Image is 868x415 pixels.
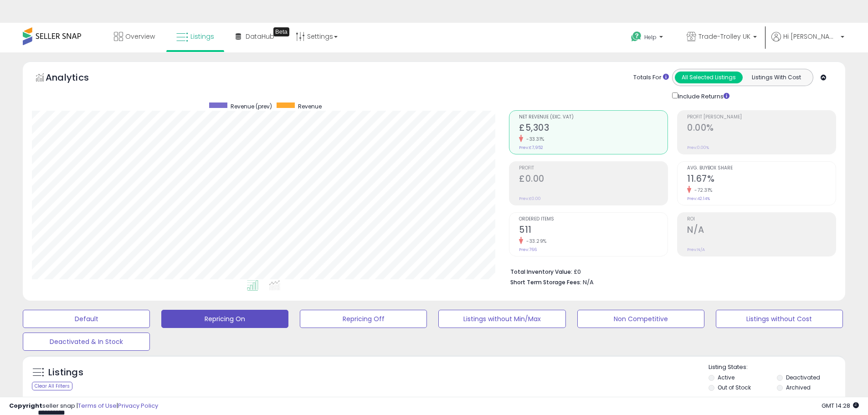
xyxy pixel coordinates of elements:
li: £0 [510,266,829,277]
span: Listings [190,32,214,41]
a: Privacy Policy [118,401,158,410]
h5: Listings [48,366,83,379]
label: Archived [786,384,811,391]
a: Hi [PERSON_NAME] [771,32,844,52]
span: Ordered Items [519,217,668,222]
button: Listings without Cost [716,310,843,328]
h2: £5,303 [519,123,668,135]
small: -33.29% [523,238,547,245]
i: Get Help [631,31,642,42]
a: Terms of Use [78,401,117,410]
small: Prev: 0.00% [687,145,709,150]
a: Help [624,24,672,52]
p: Listing States: [709,363,845,372]
h2: N/A [687,225,836,237]
button: Listings With Cost [742,72,810,83]
span: Revenue (prev) [231,102,272,110]
span: ROI [687,217,836,222]
span: Profit [519,166,668,171]
div: Clear All Filters [32,382,72,390]
a: DataHub [229,23,281,50]
label: Out of Stock [718,384,751,391]
span: Overview [125,32,155,41]
h2: 511 [519,225,668,237]
a: Listings [169,23,221,50]
span: Avg. Buybox Share [687,166,836,171]
small: -72.31% [691,187,713,194]
span: Help [644,33,657,41]
button: Deactivated & In Stock [23,333,150,351]
span: Revenue [298,102,322,110]
div: Tooltip anchor [273,27,289,36]
div: seller snap | | [9,402,158,410]
span: DataHub [246,32,274,41]
small: Prev: £0.00 [519,196,541,201]
h2: 11.67% [687,174,836,186]
span: Net Revenue (Exc. VAT) [519,115,668,120]
strong: Copyright [9,401,42,410]
span: N/A [583,278,594,287]
a: Settings [289,23,344,50]
button: Repricing On [161,310,288,328]
button: Listings without Min/Max [438,310,565,328]
a: Trade-Trolley UK [680,23,764,52]
small: Prev: N/A [687,247,705,252]
button: Repricing Off [300,310,427,328]
div: Include Returns [665,91,740,101]
button: Non Competitive [577,310,704,328]
small: -33.31% [523,136,544,143]
label: Active [718,374,734,381]
button: Default [23,310,150,328]
button: All Selected Listings [675,72,743,83]
small: Prev: 42.14% [687,196,710,201]
span: 2025-10-14 14:28 GMT [822,401,859,410]
span: Profit [PERSON_NAME] [687,115,836,120]
h5: Analytics [46,71,107,86]
b: Total Inventory Value: [510,268,572,276]
a: Overview [107,23,162,50]
h2: £0.00 [519,174,668,186]
span: Trade-Trolley UK [699,32,750,41]
small: Prev: £7,952 [519,145,543,150]
b: Short Term Storage Fees: [510,278,581,286]
small: Prev: 766 [519,247,537,252]
span: Hi [PERSON_NAME] [783,32,838,41]
label: Deactivated [786,374,820,381]
div: Totals For [633,73,669,82]
h2: 0.00% [687,123,836,135]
